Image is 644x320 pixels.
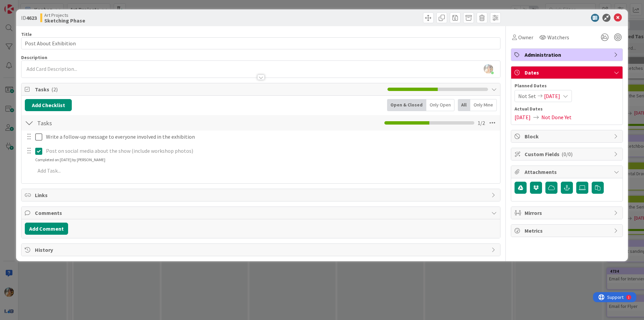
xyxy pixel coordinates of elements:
span: Custom Fields [525,150,610,158]
p: Post on social media about the show (include workshop photos) [46,147,495,155]
input: Add Checklist... [35,117,186,129]
span: [DATE] [544,92,560,100]
div: Only Open [426,99,454,111]
div: All [458,99,470,111]
span: Attachments [525,168,610,176]
b: 4623 [26,14,37,21]
div: Open & Closed [387,99,426,111]
label: Title [21,31,32,37]
span: Metrics [525,227,610,235]
span: Actual Dates [515,105,619,112]
span: Mirrors [525,209,610,217]
img: DgSP5OpwsSRUZKwS8gMSzgstfBmcQ77l.jpg [484,64,493,74]
div: Only Mine [470,99,497,111]
span: Watchers [547,33,569,41]
p: Write a follow-up message to everyone involved in the exhibition [46,133,495,141]
span: Owner [518,33,533,41]
span: Tasks [35,85,384,93]
span: Administration [525,51,610,59]
span: [DATE] [515,113,531,121]
span: Not Set [518,92,536,100]
span: Support [14,1,31,9]
span: History [35,246,488,254]
span: Planned Dates [515,82,619,89]
div: Completed on [DATE] by [PERSON_NAME] [35,157,105,163]
span: 1 / 2 [478,119,485,127]
span: ID [21,14,37,22]
div: 1 [35,3,37,8]
button: Add Checklist [25,99,72,111]
span: ( 0/0 ) [561,151,573,157]
span: Comments [35,209,488,217]
span: ( 2 ) [51,86,58,93]
button: Add Comment [25,223,68,235]
span: Description [21,54,47,60]
span: Art Projects [44,12,85,18]
span: Not Done Yet [541,113,572,121]
input: type card name here... [21,37,500,49]
span: Links [35,191,488,199]
span: Dates [525,68,610,77]
b: Sketching Phase [44,18,85,23]
span: Block [525,132,610,140]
